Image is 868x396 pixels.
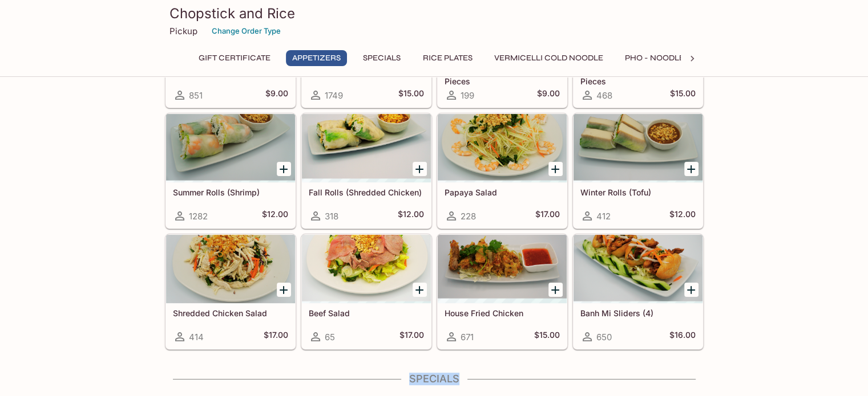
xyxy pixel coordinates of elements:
button: Change Order Type [207,22,286,40]
span: 65 [325,332,335,342]
div: Summer Rolls (Shrimp) [166,114,295,182]
span: 199 [461,90,474,101]
span: 1749 [325,90,343,101]
a: Beef Salad65$17.00 [301,234,431,349]
h5: $9.00 [265,88,288,102]
button: Add House Fried Chicken [548,283,563,297]
button: Add Papaya Salad [548,162,563,176]
a: Winter Rolls (Tofu)412$12.00 [573,113,703,228]
span: 412 [596,211,611,222]
h5: $9.00 [537,88,560,102]
button: Add Winter Rolls (Tofu) [684,162,699,176]
a: Summer Rolls (Shrimp)1282$12.00 [165,113,296,228]
button: Pho - Noodle Soup [619,50,714,66]
div: Fall Rolls (Shredded Chicken) [302,114,431,182]
button: Add Beef Salad [413,283,427,297]
h5: Banh Mi Sliders (4) [580,308,696,318]
span: 228 [461,211,476,222]
h5: $12.00 [262,209,288,223]
span: 851 [189,90,203,101]
h5: $12.00 [398,209,424,223]
span: 318 [325,211,338,222]
h5: Papaya Salad [445,187,560,197]
h5: Summer Rolls (Shrimp) [173,187,288,197]
button: Appetizers [286,50,347,66]
h4: Specials [165,373,704,385]
h5: $15.00 [534,330,560,344]
button: Vermicelli Cold Noodle [488,50,609,66]
span: 414 [189,332,204,342]
a: Fall Rolls (Shredded Chicken)318$12.00 [301,113,431,228]
div: Beef Salad [302,235,431,303]
button: Specials [356,50,407,66]
span: 1282 [189,211,208,222]
h5: $17.00 [535,209,560,223]
div: Shredded Chicken Salad [166,235,295,303]
span: 650 [596,332,612,342]
h5: House Fried Chicken [445,308,560,318]
h5: $15.00 [670,88,696,102]
button: Add Banh Mi Sliders (4) [684,283,699,297]
h5: Shredded Chicken Salad [173,308,288,318]
span: 468 [596,90,612,101]
h3: Chopstick and Rice [169,5,699,22]
h5: Fall Rolls (Shredded Chicken) [309,187,424,197]
h5: $15.00 [398,88,424,102]
span: 671 [461,332,474,342]
a: Papaya Salad228$17.00 [437,113,567,228]
button: Rice Plates [417,50,479,66]
a: House Fried Chicken671$15.00 [437,234,567,349]
h5: $16.00 [669,330,696,344]
button: Add Summer Rolls (Shrimp) [277,162,291,176]
div: Winter Rolls (Tofu) [574,114,703,182]
a: Banh Mi Sliders (4)650$16.00 [573,234,703,349]
h5: $17.00 [264,330,288,344]
div: Papaya Salad [438,114,567,182]
a: Shredded Chicken Salad414$17.00 [165,234,296,349]
h5: $17.00 [399,330,424,344]
h5: Beef Salad [309,308,424,318]
div: Banh Mi Sliders (4) [574,235,703,303]
h5: $12.00 [669,209,696,223]
div: House Fried Chicken [438,235,567,303]
h5: Winter Rolls (Tofu) [580,187,696,197]
p: Pickup [169,26,197,36]
button: Add Fall Rolls (Shredded Chicken) [413,162,427,176]
button: Gift Certificate [192,50,277,66]
button: Add Shredded Chicken Salad [277,283,291,297]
